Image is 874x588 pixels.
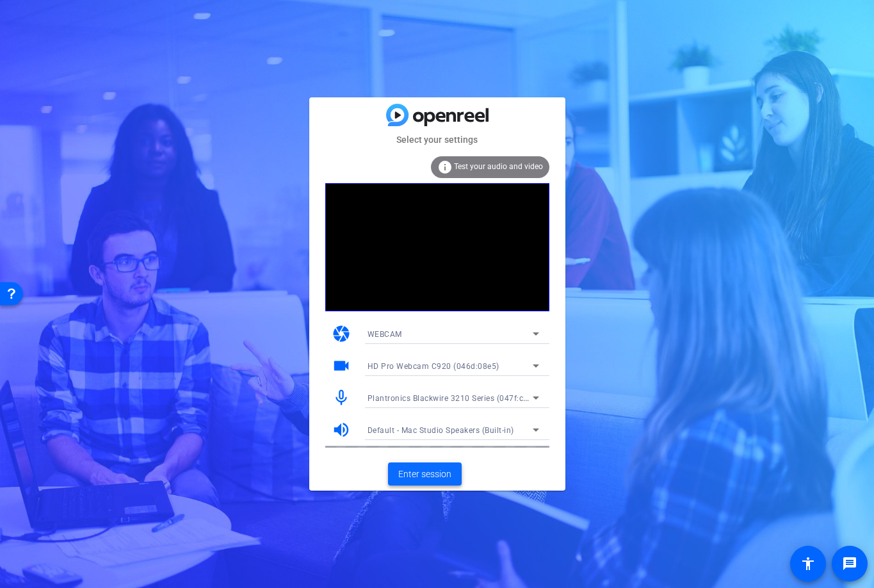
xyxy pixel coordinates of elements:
[386,104,489,126] img: blue-gradient.svg
[437,159,453,175] mat-icon: info
[454,162,543,171] span: Test your audio and video
[368,330,402,339] span: WEBCAM
[332,356,351,375] mat-icon: videocam
[332,324,351,343] mat-icon: camera
[368,426,514,435] span: Default - Mac Studio Speakers (Built-in)
[332,420,351,439] mat-icon: volume_up
[368,362,499,371] span: HD Pro Webcam C920 (046d:08e5)
[800,556,816,571] mat-icon: accessibility
[368,393,541,403] span: Plantronics Blackwire 3210 Series (047f:c055)
[332,388,351,407] mat-icon: mic_none
[388,462,462,486] button: Enter session
[309,133,565,147] mat-card-subtitle: Select your settings
[842,556,857,571] mat-icon: message
[398,468,451,481] span: Enter session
